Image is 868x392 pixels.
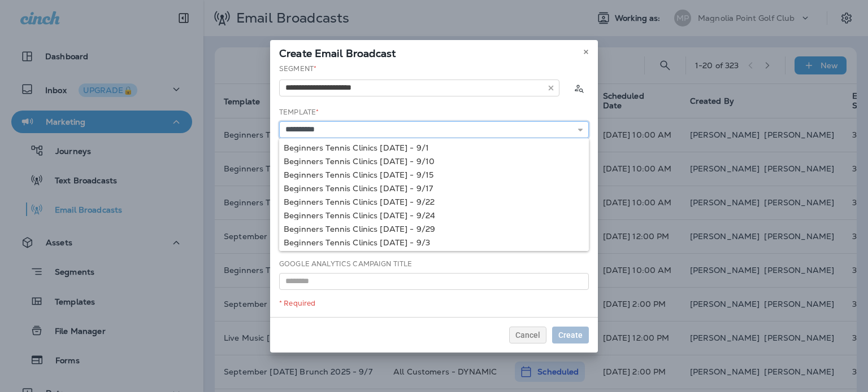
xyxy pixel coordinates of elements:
[284,224,584,234] div: Beginners Tennis Clinics [DATE] - 9/29
[552,327,589,343] button: Create
[509,327,546,343] button: Cancel
[515,331,540,339] span: Cancel
[284,197,584,206] div: Beginners Tennis Clinics [DATE] - 9/22
[284,170,584,179] div: Beginners Tennis Clinics [DATE] - 9/15
[568,78,589,98] button: Calculate the estimated number of emails to be sent based on selected segment. (This could take a...
[279,108,319,117] label: Template
[279,299,589,308] div: * Required
[284,143,584,152] div: Beginners Tennis Clinics [DATE] - 9/1
[284,211,584,220] div: Beginners Tennis Clinics [DATE] - 9/24
[284,157,584,166] div: Beginners Tennis Clinics [DATE] - 9/10
[279,64,316,73] label: Segment
[284,184,584,193] div: Beginners Tennis Clinics [DATE] - 9/17
[284,238,584,247] div: Beginners Tennis Clinics [DATE] - 9/3
[270,40,598,64] div: Create Email Broadcast
[558,331,583,339] span: Create
[279,259,412,268] label: Google Analytics Campaign Title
